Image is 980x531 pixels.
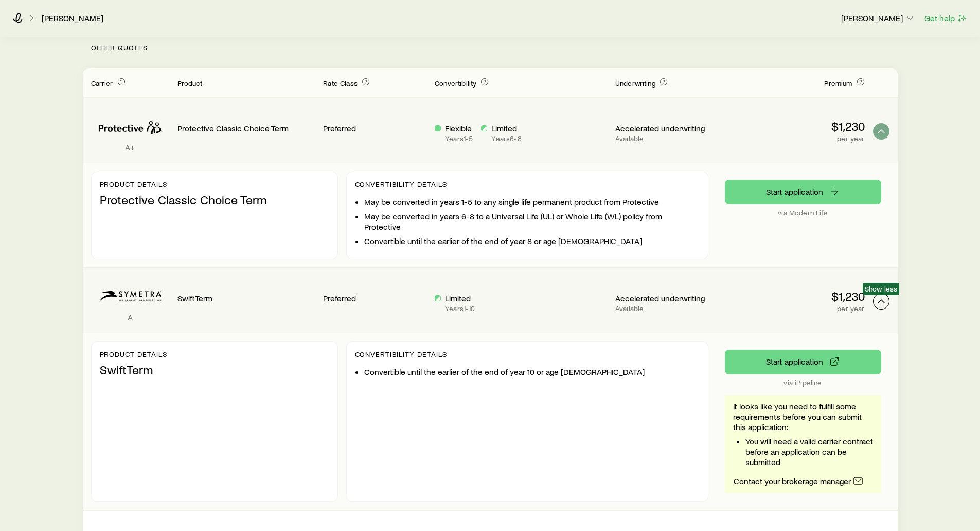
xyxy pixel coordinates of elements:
[725,350,881,374] button: via iPipeline
[865,285,897,293] span: Show less
[841,13,915,23] p: [PERSON_NAME]
[725,209,881,217] p: via Modern Life
[615,293,719,303] p: Accelerated underwriting
[445,134,473,143] p: Years 1 - 5
[177,293,315,303] p: SwiftTerm
[83,27,898,68] p: Other Quotes
[445,293,475,303] p: Limited
[824,79,852,88] span: Premium
[364,211,700,232] li: May be converted in years 6-8 to a Universal Life (UL) or Whole Life (WL) policy from Protective
[615,304,719,313] p: Available
[727,304,865,313] p: per year
[733,475,864,487] a: Contact your brokerage manager
[364,197,700,207] li: May be converted in years 1-5 to any single life permanent product from Protective
[435,79,476,88] span: Convertibility
[323,79,358,88] span: Rate Class
[725,180,881,204] a: Start application
[615,123,719,133] p: Accelerated underwriting
[615,79,655,88] span: Underwriting
[100,180,329,189] p: Product details
[323,123,426,133] p: Preferred
[177,79,203,88] span: Product
[355,350,700,358] p: Convertibility Details
[100,193,329,207] p: Protective Classic Choice Term
[615,134,719,143] p: Available
[323,293,426,303] p: Preferred
[733,401,873,432] p: It looks like you need to fulfill some requirements before you can submit this application:
[445,304,475,313] p: Years 1 - 10
[841,12,916,25] button: [PERSON_NAME]
[491,134,521,143] p: Years 6 - 8
[745,436,873,467] li: You will need a valid carrier contract before an application can be submitted
[727,119,865,133] p: $1,230
[355,180,700,189] p: Convertibility Details
[100,363,329,377] p: SwiftTerm
[91,79,113,88] span: Carrier
[177,123,315,133] p: Protective Classic Choice Term
[727,289,865,303] p: $1,230
[727,134,865,143] p: per year
[91,312,169,322] p: A
[445,123,473,133] p: Flexible
[725,379,881,387] p: via iPipeline
[91,142,169,152] p: A+
[100,350,329,358] p: Product details
[924,12,968,24] button: Get help
[491,123,521,133] p: Limited
[364,367,700,377] li: Convertible until the earlier of the end of year 10 or age [DEMOGRAPHIC_DATA]
[364,236,700,246] li: Convertible until the earlier of the end of year 8 or age [DEMOGRAPHIC_DATA]
[41,13,104,23] a: [PERSON_NAME]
